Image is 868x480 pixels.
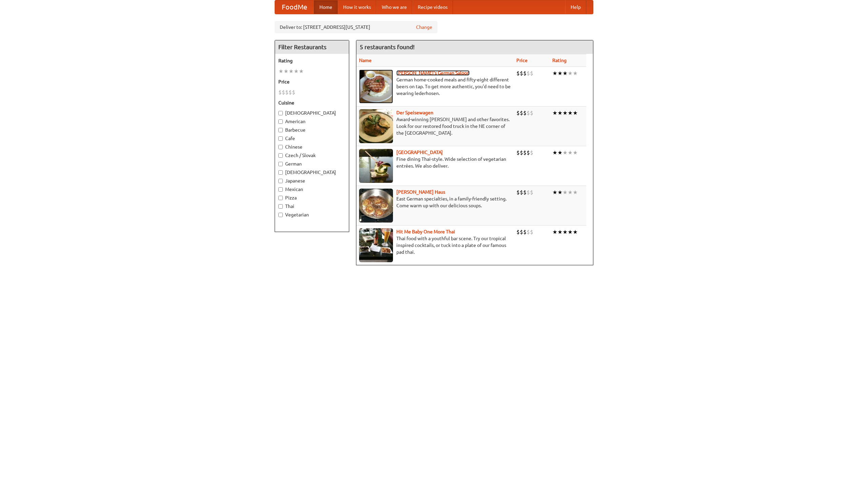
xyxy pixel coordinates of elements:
li: $ [516,189,520,196]
a: [PERSON_NAME]'s German Saloon [396,70,470,76]
label: [DEMOGRAPHIC_DATA] [278,110,346,116]
input: American [278,119,283,124]
label: American [278,118,346,125]
li: ★ [557,70,563,77]
label: Thai [278,203,346,210]
li: $ [530,189,533,196]
li: $ [285,89,289,96]
b: Der Speisewagen [396,110,433,115]
li: $ [527,149,530,156]
li: $ [523,70,527,77]
p: East German specialties, in a family-friendly setting. Come warm up with our delicious soups. [359,195,511,209]
li: ★ [552,109,557,117]
li: $ [282,89,285,96]
li: $ [530,70,533,77]
input: German [278,162,283,166]
li: $ [292,89,295,96]
a: Name [359,58,372,63]
li: ★ [568,70,573,77]
li: $ [523,109,527,117]
li: $ [520,189,523,196]
input: [DEMOGRAPHIC_DATA] [278,111,283,115]
li: ★ [557,228,563,236]
li: $ [516,228,520,236]
li: ★ [294,68,299,75]
li: ★ [563,109,568,117]
label: Vegetarian [278,211,346,218]
label: Barbecue [278,127,346,133]
label: Japanese [278,177,346,184]
li: $ [520,109,523,117]
li: $ [520,228,523,236]
li: ★ [552,228,557,236]
a: How it works [338,0,376,14]
li: ★ [573,149,578,156]
a: [PERSON_NAME] Haus [396,189,445,195]
li: ★ [289,68,294,75]
a: Help [565,0,586,14]
div: Deliver to: [STREET_ADDRESS][US_STATE] [275,21,437,33]
li: ★ [557,189,563,196]
li: $ [527,228,530,236]
li: $ [289,89,292,96]
li: $ [530,109,533,117]
label: German [278,160,346,167]
h5: Cuisine [278,99,346,106]
input: Cafe [278,136,283,141]
li: $ [523,149,527,156]
li: $ [516,109,520,117]
li: $ [278,89,282,96]
li: ★ [563,228,568,236]
li: ★ [283,68,289,75]
a: Rating [552,58,567,63]
li: ★ [552,70,557,77]
li: $ [523,189,527,196]
li: ★ [552,149,557,156]
li: ★ [573,109,578,117]
input: Japanese [278,179,283,183]
li: ★ [573,70,578,77]
li: ★ [557,109,563,117]
p: German home-cooked meals and fifty-eight different beers on tap. To get more authentic, you'd nee... [359,76,511,97]
label: [DEMOGRAPHIC_DATA] [278,169,346,176]
a: [GEOGRAPHIC_DATA] [396,150,443,155]
li: ★ [568,109,573,117]
li: $ [516,149,520,156]
a: Change [416,24,432,31]
label: Mexican [278,186,346,193]
li: ★ [573,189,578,196]
li: ★ [563,189,568,196]
img: speisewagen.jpg [359,109,393,143]
li: ★ [552,189,557,196]
li: ★ [573,228,578,236]
h5: Rating [278,57,346,64]
label: Czech / Slovak [278,152,346,159]
a: Home [314,0,338,14]
img: kohlhaus.jpg [359,189,393,223]
li: ★ [563,70,568,77]
a: Who we are [376,0,412,14]
input: Thai [278,204,283,209]
li: ★ [278,68,283,75]
a: Recipe videos [412,0,453,14]
img: esthers.jpg [359,70,393,103]
p: Fine dining Thai-style. Wide selection of vegetarian entrées. We also deliver. [359,156,511,169]
label: Cafe [278,135,346,142]
li: ★ [557,149,563,156]
li: $ [520,149,523,156]
h5: Price [278,78,346,85]
a: Price [516,58,528,63]
p: Thai food with a youthful bar scene. Try our tropical inspired cocktails, or tuck into a plate of... [359,235,511,255]
li: ★ [568,149,573,156]
li: ★ [568,228,573,236]
li: ★ [563,149,568,156]
img: satay.jpg [359,149,393,183]
li: $ [527,109,530,117]
input: [DEMOGRAPHIC_DATA] [278,170,283,175]
li: $ [520,70,523,77]
input: Barbecue [278,128,283,132]
input: Chinese [278,145,283,149]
